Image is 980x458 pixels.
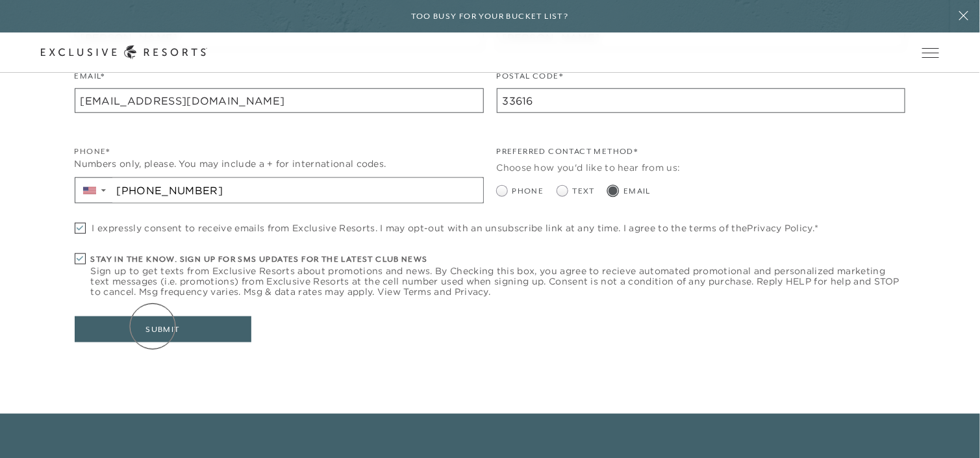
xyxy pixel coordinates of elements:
[497,88,906,113] input: Postal Code
[75,157,484,171] div: Numbers only, please. You may include a + for international codes.
[99,186,108,194] span: ▼
[75,70,105,89] label: Email*
[497,70,564,89] label: Postal Code*
[92,223,819,233] span: I expressly consent to receive emails from Exclusive Resorts. I may opt-out with an unsubscribe l...
[497,146,638,164] legend: Preferred Contact Method*
[573,185,596,197] span: Text
[922,48,939,57] button: Open navigation
[75,178,112,203] div: Country Code Selector
[75,88,484,113] input: name@example.com
[75,146,484,158] div: Phone*
[91,266,906,297] span: Sign up to get texts from Exclusive Resorts about promotions and news. By Checking this box, you ...
[497,161,906,175] div: Choose how you'd like to hear from us:
[91,253,906,266] h6: Stay in the know. Sign up for sms updates for the latest club news
[623,185,651,197] span: Email
[412,10,569,23] h6: Too busy for your bucket list?
[112,178,483,203] input: Enter a phone number
[748,222,812,234] a: Privacy Policy
[512,185,544,197] span: Phone
[75,316,251,342] button: Submit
